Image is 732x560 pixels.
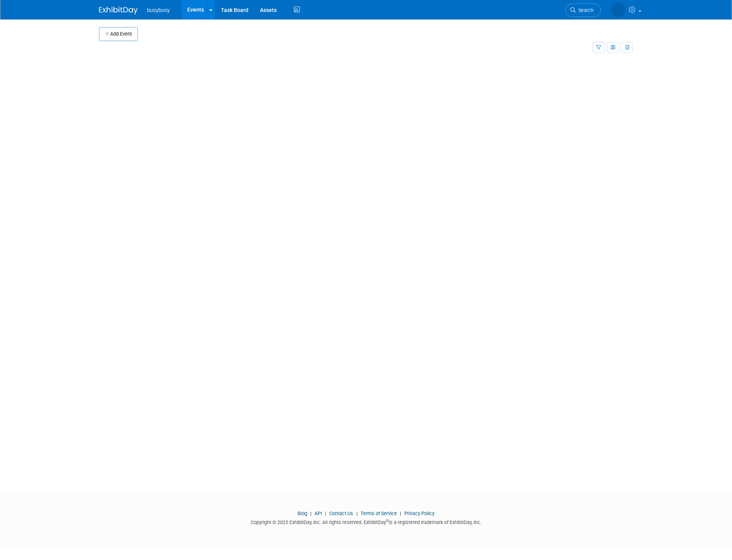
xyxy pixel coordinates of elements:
[404,510,434,516] a: Privacy Policy
[565,3,601,17] a: Search
[315,510,322,516] a: API
[323,510,328,516] span: |
[308,510,313,516] span: |
[611,3,626,17] img: Braden Gillespie
[354,510,359,516] span: |
[329,510,353,516] a: Contact Us
[99,27,138,41] button: Add Event
[361,510,397,516] a: Terms of Service
[99,7,138,14] img: ExhibitDay
[576,7,593,13] span: Search
[398,510,403,516] span: |
[386,519,389,523] sup: ®
[298,510,307,516] a: Blog
[147,7,170,13] span: busybusy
